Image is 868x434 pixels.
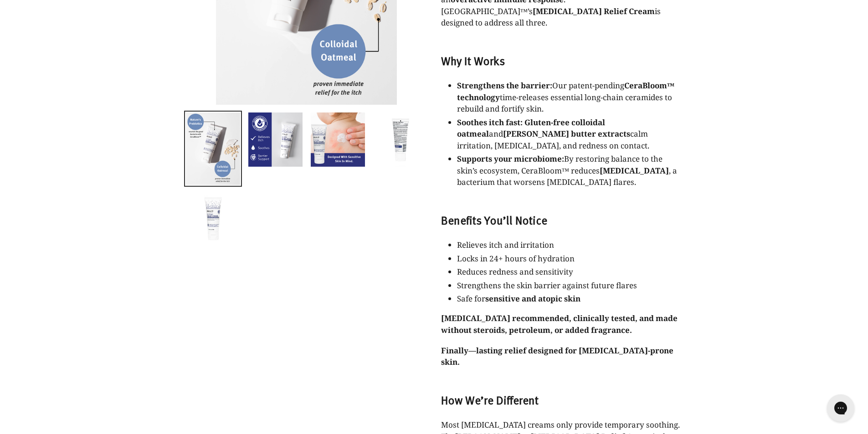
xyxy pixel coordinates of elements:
strong: [MEDICAL_DATA] [600,165,669,176]
strong: How We’re Different [441,392,539,408]
img: Load image into Gallery viewer, RULO Eczema Relief Cream with CeraBloom prebiotics and colloidal ... [185,112,241,186]
iframe: Gorgias live chat messenger [822,391,859,425]
strong: Benefits You’ll Notice [441,212,547,228]
strong: [PERSON_NAME] butter extracts [503,128,630,139]
strong: Why It Works [441,52,505,68]
strong: [MEDICAL_DATA] recommended, clinically tested, and made without steroids, petroleum, or added fra... [441,313,678,335]
strong: Supports your microbiome: [457,153,564,164]
img: Load image into Gallery viewer, RULO Eczema Relief Cream dermatologist recommended – relieves itc... [247,112,303,168]
p: Reduces redness and sensitivity [457,266,683,278]
strong: Gluten-free colloidal oatmeal [457,117,605,139]
strong: CeraBloom™ technology [457,80,675,102]
p: By restoring balance to the skin’s ecosystem, CeraBloom™ reduces , a bacterium that worsens [MEDI... [457,153,683,188]
p: and calm irritation, [MEDICAL_DATA], and redness on contact. [457,117,683,152]
p: Safe for [457,293,683,305]
strong: sensitive and atopic skin [485,293,580,304]
p: Our patent-pending time-releases essential long-chain ceramides to rebuild and fortify skin. [457,80,683,115]
img: Load image into Gallery viewer, Front of RULO Eczema Relief Cream tube with colloidal oatmeal, Ce... [185,190,241,246]
img: Load image into Gallery viewer, RULO Eczema Relief Cream applied to red, irritated skin – designe... [310,112,366,168]
p: Strengthens the skin barrier against future flares [457,280,683,291]
strong: Soothes itch fast: [457,117,523,128]
p: Locks in 24+ hours of hydration [457,253,683,265]
strong: Finally—lasting relief designed for [MEDICAL_DATA]-prone skin. [441,345,673,368]
strong: Strengthens the barrier: [457,80,552,91]
strong: [MEDICAL_DATA] Relief Cream [533,6,655,16]
p: Relieves itch and irritation [457,239,683,251]
span: ™ [520,6,528,16]
img: Load image into Gallery viewer, Back of RULO Eczema Relief Cream tube showing drug facts, active ... [372,112,428,168]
